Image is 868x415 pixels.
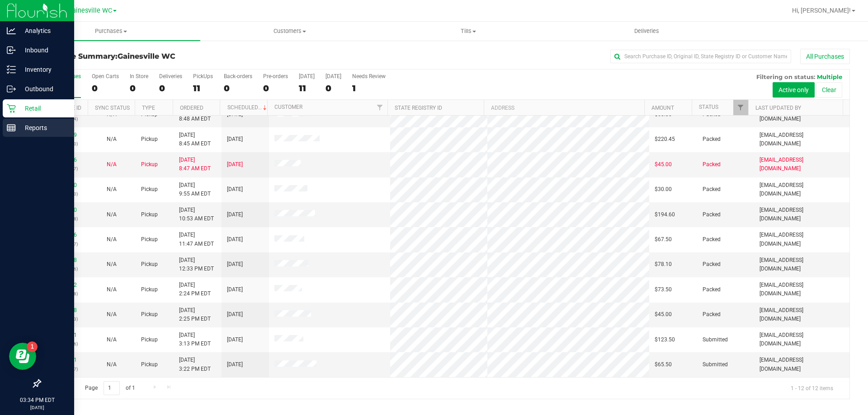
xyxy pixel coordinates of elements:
[92,83,119,93] div: 0
[107,185,117,194] button: N/A
[7,65,16,74] inline-svg: Inventory
[227,310,243,319] span: [DATE]
[655,185,672,194] span: $30.00
[224,73,252,79] div: Back-orders
[227,160,243,169] span: [DATE]
[373,100,387,115] a: Filter
[759,231,844,248] span: [EMAIL_ADDRESS][DOMAIN_NAME]
[107,160,117,169] button: N/A
[224,83,252,93] div: 0
[141,336,158,344] span: Pickup
[733,100,748,115] a: Filter
[107,235,117,244] button: N/A
[180,105,203,111] a: Ordered
[756,73,815,80] span: Filtering on status:
[16,103,70,114] p: Retail
[107,360,117,369] button: N/A
[52,307,77,313] a: 11850558
[703,235,721,244] span: Packed
[7,84,16,93] inline-svg: Outbound
[263,83,288,93] div: 0
[27,341,38,352] iframe: Resource center unread badge
[759,306,844,323] span: [EMAIL_ADDRESS][DOMAIN_NAME]
[16,84,70,94] p: Outbound
[227,285,243,294] span: [DATE]
[179,181,211,198] span: [DATE] 9:55 AM EDT
[107,310,117,319] button: N/A
[651,105,674,111] a: Amount
[7,46,16,55] inline-svg: Inbound
[227,210,243,219] span: [DATE]
[655,160,672,169] span: $45.00
[655,285,672,294] span: $73.50
[179,131,211,148] span: [DATE] 8:45 AM EDT
[107,135,117,144] button: N/A
[141,310,158,319] span: Pickup
[759,206,844,223] span: [EMAIL_ADDRESS][DOMAIN_NAME]
[325,83,341,93] div: 0
[107,361,117,368] span: Not Applicable
[179,356,211,373] span: [DATE] 3:22 PM EDT
[141,285,158,294] span: Pickup
[703,210,721,219] span: Packed
[52,282,77,288] a: 11850542
[130,73,148,79] div: In Store
[622,27,671,35] span: Deliveries
[107,311,117,317] span: Not Applicable
[179,306,211,323] span: [DATE] 2:25 PM EDT
[159,73,182,79] div: Deliveries
[227,135,243,144] span: [DATE]
[159,83,182,93] div: 0
[52,182,77,188] a: 11848300
[227,104,269,111] a: Scheduled
[274,104,302,110] a: Customer
[179,256,214,273] span: [DATE] 12:33 PM EDT
[107,161,117,168] span: Not Applicable
[141,210,158,219] span: Pickup
[759,181,844,198] span: [EMAIL_ADDRESS][DOMAIN_NAME]
[141,360,158,369] span: Pickup
[655,336,675,344] span: $123.50
[22,22,200,41] a: Purchases
[655,235,672,244] span: $67.50
[759,131,844,148] span: [EMAIL_ADDRESS][DOMAIN_NAME]
[141,185,158,194] span: Pickup
[655,360,672,369] span: $65.50
[759,331,844,348] span: [EMAIL_ADDRESS][DOMAIN_NAME]
[263,73,288,79] div: Pre-orders
[703,260,721,269] span: Packed
[816,82,842,98] button: Clear
[759,356,844,373] span: [EMAIL_ADDRESS][DOMAIN_NAME]
[703,360,728,369] span: Submitted
[16,122,70,133] p: Reports
[107,236,117,242] span: Not Applicable
[52,357,77,363] a: 11851011
[142,105,155,111] a: Type
[40,52,310,61] h3: Purchase Summary:
[141,260,158,269] span: Pickup
[107,286,117,293] span: Not Applicable
[7,123,16,132] inline-svg: Reports
[227,185,243,194] span: [DATE]
[16,64,70,75] p: Inventory
[179,281,211,298] span: [DATE] 2:24 PM EDT
[800,49,850,64] button: All Purchases
[107,261,117,267] span: Not Applicable
[227,360,243,369] span: [DATE]
[4,396,70,404] p: 03:34 PM EDT
[7,104,16,113] inline-svg: Retail
[227,260,243,269] span: [DATE]
[9,343,36,370] iframe: Resource center
[179,231,214,248] span: [DATE] 11:47 AM EDT
[655,135,675,144] span: $220.45
[200,22,379,41] a: Customers
[179,206,214,223] span: [DATE] 10:53 AM EDT
[52,257,77,263] a: 11849578
[52,157,77,163] a: 11847526
[783,381,840,395] span: 1 - 12 of 12 items
[759,281,844,298] span: [EMAIL_ADDRESS][DOMAIN_NAME]
[395,105,442,111] a: State Registry ID
[227,336,243,344] span: [DATE]
[352,73,386,79] div: Needs Review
